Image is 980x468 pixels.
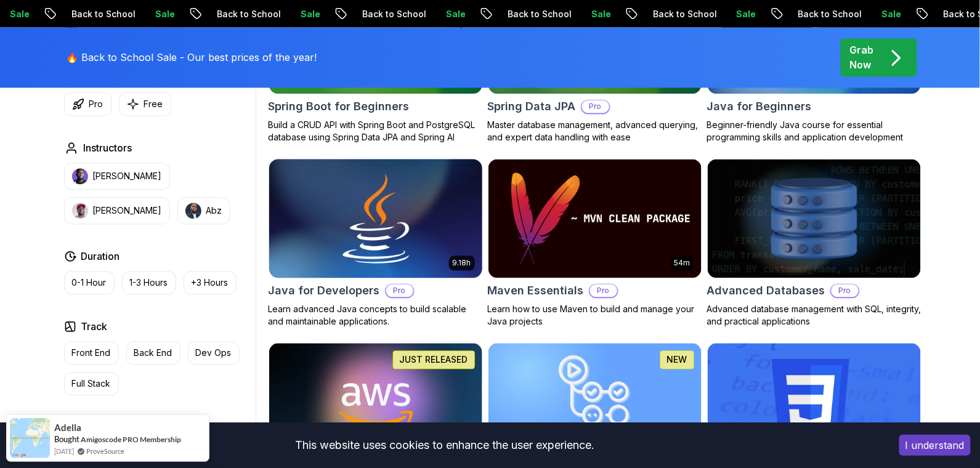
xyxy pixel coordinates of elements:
p: Free [144,99,163,111]
p: Back to School [206,8,290,20]
h2: Java for Developers [269,283,380,300]
button: Accept cookies [899,435,971,456]
p: NEW [667,354,687,366]
h2: Advanced Databases [707,283,825,300]
p: Sale [872,8,911,20]
p: 1-3 Hours [130,277,168,289]
p: Master database management, advanced querying, and expert data handling with ease [488,119,702,144]
a: Amigoscode PRO Membership [81,435,181,444]
h2: Maven Essentials [488,283,584,300]
button: 1-3 Hours [122,272,176,295]
button: Back End [126,342,180,365]
h2: Track [81,320,108,334]
span: [DATE] [54,446,74,456]
p: Dev Ops [196,347,232,360]
p: Advanced database management with SQL, integrity, and practical applications [707,304,921,328]
img: Advanced Databases card [708,159,921,279]
p: Back End [134,347,172,360]
p: [PERSON_NAME] [93,205,162,217]
p: Learn how to use Maven to build and manage your Java projects [488,304,702,328]
button: Free [119,92,171,116]
h2: Duration [81,249,120,264]
p: JUST RELEASED [400,354,468,366]
p: Back to School [497,8,581,20]
div: This website uses cookies to enhance the user experience. [9,432,881,459]
p: Back to School [642,8,726,20]
p: Back to School [352,8,435,20]
p: Sale [290,8,330,20]
p: Pro [590,285,617,297]
p: Back to School [61,8,145,20]
p: Sale [581,8,620,20]
p: Sale [435,8,475,20]
img: provesource social proof notification image [10,418,50,458]
button: instructor img[PERSON_NAME] [64,198,170,225]
button: instructor imgAbz [177,198,230,225]
p: Pro [832,285,859,297]
p: Sale [726,8,766,20]
p: 0-1 Hour [72,277,107,289]
button: Full Stack [64,373,119,396]
p: 🔥 Back to School Sale - Our best prices of the year! [67,50,317,65]
p: Pro [582,101,609,113]
p: Grab Now [850,43,874,73]
p: Full Stack [72,378,111,390]
button: Pro [64,92,111,116]
p: Front End [72,347,111,360]
a: Maven Essentials card54mMaven EssentialsProLearn how to use Maven to build and manage your Java p... [488,159,702,329]
img: instructor img [72,169,88,185]
p: Pro [89,99,103,111]
img: AWS for Developers card [269,344,482,463]
span: Adella [54,422,81,433]
img: instructor img [72,203,88,219]
p: Abz [206,205,222,217]
p: [PERSON_NAME] [93,171,162,183]
img: instructor img [185,203,201,219]
a: Advanced Databases cardAdvanced DatabasesProAdvanced database management with SQL, integrity, and... [707,159,921,329]
img: Java for Developers card [264,156,487,281]
p: Beginner-friendly Java course for essential programming skills and application development [707,119,921,144]
p: +3 Hours [192,277,229,289]
button: Dev Ops [188,342,240,365]
p: 9.18h [453,259,471,268]
button: Front End [64,342,119,365]
p: Learn advanced Java concepts to build scalable and maintainable applications. [269,304,483,328]
h2: Java for Beginners [707,99,812,116]
h2: Instructors [84,141,132,156]
img: CI/CD with GitHub Actions card [488,344,702,463]
p: Pro [386,285,413,297]
img: CSS Essentials card [708,344,921,463]
p: Sale [145,8,184,20]
h2: Spring Data JPA [488,99,576,116]
button: +3 Hours [184,272,237,295]
a: Java for Developers card9.18hJava for DevelopersProLearn advanced Java concepts to build scalable... [269,159,483,329]
span: Bought [54,434,79,444]
img: Maven Essentials card [488,159,702,279]
button: instructor img[PERSON_NAME] [64,163,170,190]
p: Back to School [788,8,872,20]
p: Build a CRUD API with Spring Boot and PostgreSQL database using Spring Data JPA and Spring AI [269,119,483,144]
p: 54m [674,259,690,268]
button: 0-1 Hour [64,272,115,295]
h2: Spring Boot for Beginners [269,99,410,116]
a: ProveSource [86,446,124,456]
